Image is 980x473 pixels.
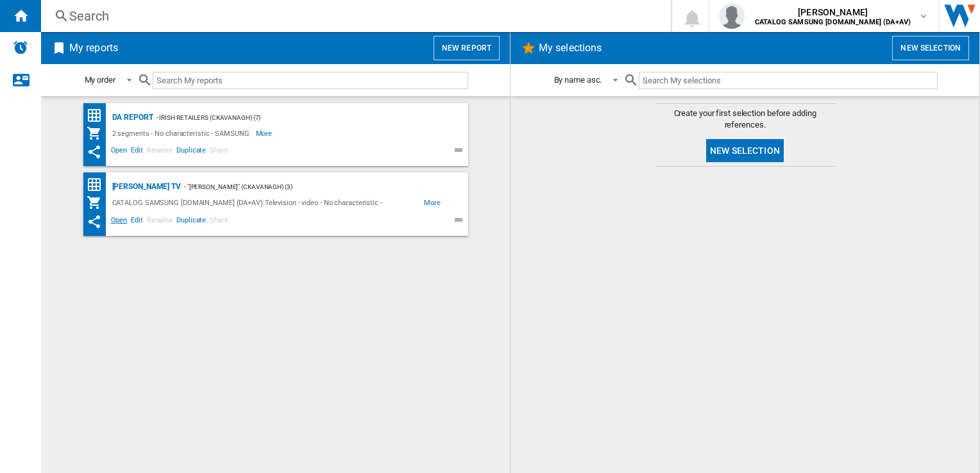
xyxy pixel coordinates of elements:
[174,144,208,160] span: Duplicate
[109,195,424,211] div: CATALOG SAMSUNG [DOMAIN_NAME] (DA+AV):Television - video - No characteristic - SAMSUNG
[174,214,208,229] span: Duplicate
[109,110,153,126] div: DA Report
[109,179,181,195] div: [PERSON_NAME] TV
[153,110,443,126] div: - Irish Retailers (ckavanagh) (7)
[145,214,174,229] span: Rename
[109,214,130,229] span: Open
[554,75,602,85] div: By name asc.
[69,7,638,25] div: Search
[536,36,604,60] h2: My selections
[109,144,130,160] span: Open
[87,214,102,229] ng-md-icon: This report has been shared with you
[256,126,275,141] span: More
[87,126,109,141] div: My Assortment
[129,214,145,229] span: Edit
[85,75,115,85] div: My order
[13,40,28,55] img: alerts-logo.svg
[208,144,230,160] span: Share
[129,144,145,160] span: Edit
[208,214,230,229] span: Share
[755,18,911,26] b: CATALOG SAMSUNG [DOMAIN_NAME] (DA+AV)
[639,72,937,89] input: Search My selections
[434,36,500,60] button: New report
[719,3,745,29] img: profile.jpg
[655,108,835,131] span: Create your first selection before adding references.
[706,139,784,162] button: New selection
[424,195,443,211] span: More
[87,195,109,211] div: My Assortment
[109,126,256,141] div: 2 segments - No characteristic - SAMSUNG
[892,36,969,60] button: New selection
[145,144,174,160] span: Rename
[87,144,102,160] ng-md-icon: This report has been shared with you
[87,108,109,124] div: Price Matrix
[87,177,109,193] div: Price Matrix
[153,72,468,89] input: Search My reports
[755,6,911,19] span: [PERSON_NAME]
[67,36,121,60] h2: My reports
[181,179,443,195] div: - "[PERSON_NAME]" (ckavanagh) (3)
